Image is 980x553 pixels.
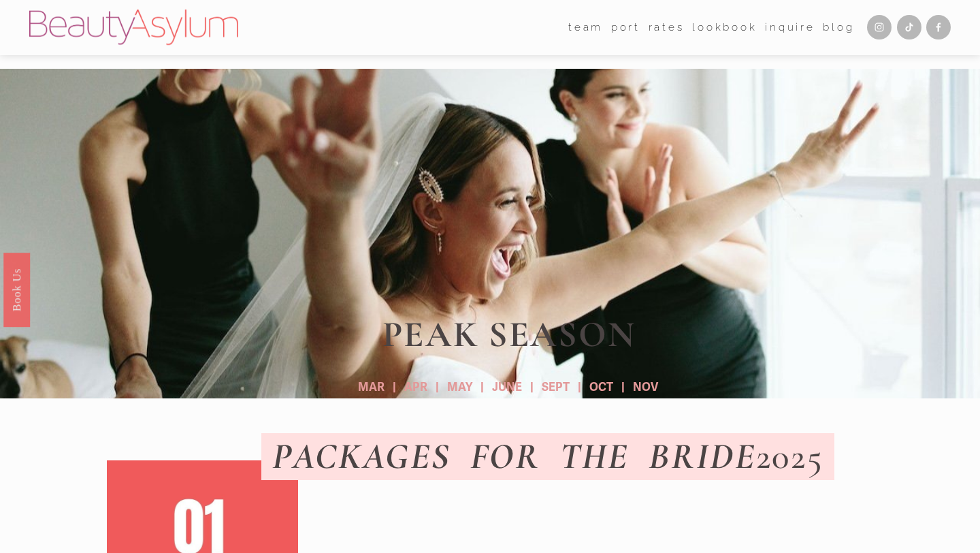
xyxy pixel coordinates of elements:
[649,17,685,38] a: Rates
[823,17,854,38] a: Blog
[867,15,892,39] a: Instagram
[272,434,756,478] em: PACKAGES FOR THE BRIDE
[358,380,658,394] strong: MAR | APR | MAY | JUNE | SEPT | OCT | NOV
[261,437,834,477] h1: 2025
[568,17,603,38] a: folder dropdown
[29,10,238,45] img: Beauty Asylum | Bridal Hair &amp; Makeup Charlotte &amp; Atlanta
[765,17,815,38] a: Inquire
[692,17,757,38] a: Lookbook
[897,15,921,39] a: TikTok
[926,15,951,39] a: Facebook
[568,18,603,37] span: team
[611,17,640,38] a: port
[3,253,30,327] a: Book Us
[382,313,636,356] strong: PEAK SEASON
